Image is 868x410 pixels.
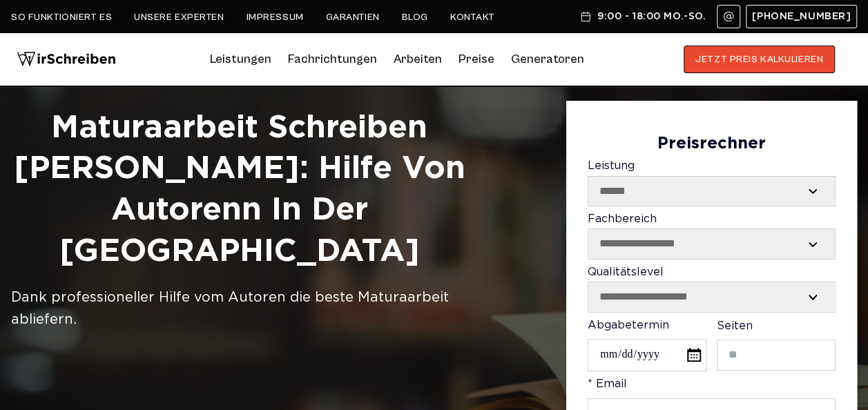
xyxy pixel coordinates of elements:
a: Impressum [247,12,304,23]
span: [PHONE_NUMBER] [752,11,851,22]
button: JETZT PREIS KALKULIEREN [684,46,835,73]
a: Fachrichtungen [288,48,377,70]
select: Fachbereich [588,229,835,258]
a: So funktioniert es [11,12,112,23]
a: Generatoren [511,48,584,70]
a: Blog [402,12,428,23]
span: 9:00 - 18:00 Mo.-So. [597,11,706,22]
a: Arbeiten [394,48,442,70]
a: [PHONE_NUMBER] [746,5,857,28]
img: Email [723,11,734,22]
div: Preisrechner [588,135,836,154]
label: Fachbereich [588,213,836,260]
span: Seiten [717,321,753,331]
a: Kontakt [450,12,495,23]
h1: Maturaarbeit Schreiben [PERSON_NAME]: Hilfe von Autorenn in der [GEOGRAPHIC_DATA] [11,108,468,273]
img: logo wirschreiben [17,46,116,73]
a: Preise [459,52,494,66]
input: Abgabetermin [588,339,706,371]
a: Garantien [326,12,380,23]
a: Unsere Experten [134,12,224,23]
label: Leistung [588,160,836,206]
select: Leistung [588,177,835,206]
select: Qualitätslevel [588,282,836,311]
div: Dank professioneller Hilfe vom Autoren die beste Maturaarbeit abliefern. [11,286,468,331]
label: Abgabetermin [588,320,706,372]
a: Leistungen [210,48,271,70]
label: Qualitätslevel [588,266,836,313]
img: Schedule [579,11,592,22]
